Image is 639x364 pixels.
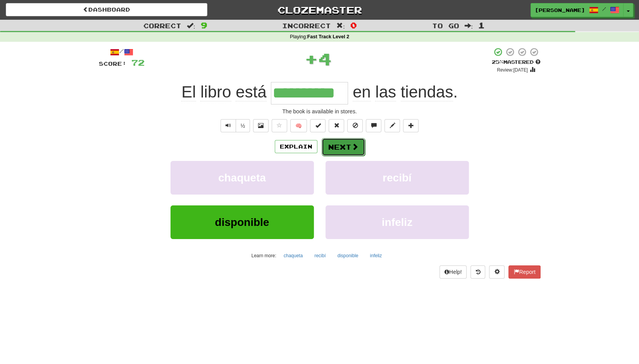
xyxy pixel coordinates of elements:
span: To go [432,22,459,29]
span: está [236,83,266,101]
button: Help! [439,265,467,279]
button: recibí [310,250,330,261]
div: / [99,47,145,57]
span: 25 % [492,59,503,65]
span: chaqueta [218,172,266,184]
button: Favorite sentence (alt+f) [272,119,287,132]
span: Incorrect [282,22,331,29]
button: ½ [236,119,250,132]
small: Review: [DATE] [497,67,528,73]
span: : [336,22,345,29]
div: Mastered [492,59,541,66]
button: disponible [171,205,314,239]
span: / [602,6,606,12]
button: chaqueta [279,250,307,261]
span: recibí [382,172,412,184]
button: 🧠 [290,119,307,132]
button: infeliz [366,250,386,261]
span: 72 [131,58,145,67]
a: Clozemaster [219,3,420,17]
button: Reset to 0% Mastered (alt+r) [329,119,344,132]
button: disponible [333,250,363,261]
button: Ignore sentence (alt+i) [347,119,363,132]
span: Correct [143,22,181,29]
button: Next [322,138,365,156]
span: + [305,47,318,70]
button: Play sentence audio (ctl+space) [220,119,236,132]
button: chaqueta [171,161,314,195]
button: Explain [275,140,317,153]
button: Report [508,265,540,279]
span: disponible [215,216,269,228]
button: Add to collection (alt+a) [403,119,419,132]
span: libro [200,83,231,101]
span: 4 [318,49,332,68]
button: Set this sentence to 100% Mastered (alt+m) [310,119,326,132]
span: : [187,22,195,29]
span: tiendas [401,83,453,101]
small: Learn more: [251,253,276,258]
div: The book is available in stores. [99,108,541,115]
button: recibí [326,161,469,195]
span: . [348,83,458,101]
span: [PERSON_NAME] [535,7,585,14]
span: : [464,22,473,29]
span: infeliz [382,216,412,228]
span: 1 [478,21,485,30]
div: Text-to-speech controls [219,119,250,132]
span: las [375,83,396,101]
span: 0 [350,21,357,30]
span: Score: [99,60,127,67]
span: 9 [201,21,207,30]
button: Round history (alt+y) [470,265,485,279]
button: infeliz [326,205,469,239]
button: Show image (alt+x) [253,119,269,132]
button: Edit sentence (alt+d) [384,119,400,132]
a: [PERSON_NAME] / [530,3,623,17]
button: Discuss sentence (alt+u) [366,119,381,132]
span: El [181,83,196,101]
a: Dashboard [6,3,207,16]
strong: Fast Track Level 2 [307,34,350,39]
span: en [353,83,371,101]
